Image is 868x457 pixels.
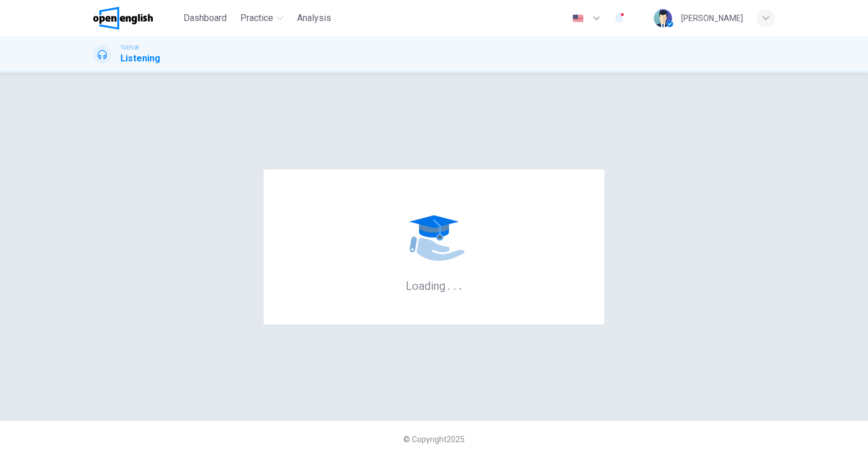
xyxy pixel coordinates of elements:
button: Dashboard [179,8,231,28]
button: Analysis [293,8,336,28]
h6: Loading [406,278,462,293]
span: Dashboard [183,11,227,25]
div: [PERSON_NAME] [681,11,743,25]
h1: Listening [120,52,160,65]
img: Profile picture [654,9,672,27]
a: OpenEnglish logo [93,7,179,30]
span: TOEFL® [120,44,139,52]
h6: . [447,275,451,294]
img: OpenEnglish logo [93,7,153,30]
h6: . [458,275,462,294]
span: Analysis [297,11,331,25]
button: Practice [236,8,288,28]
h6: . [453,275,457,294]
span: © Copyright 2025 [403,435,465,444]
span: Practice [240,11,273,25]
img: en [571,14,585,23]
